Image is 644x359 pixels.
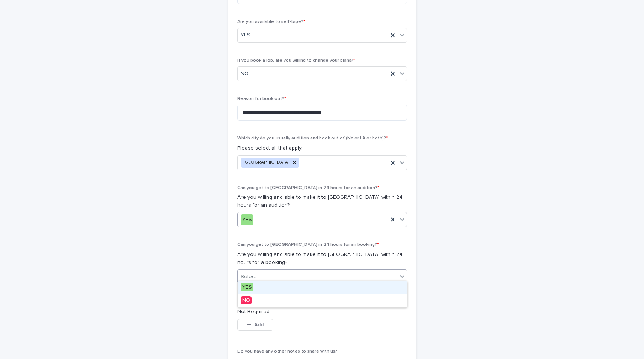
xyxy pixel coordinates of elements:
div: YES [238,281,407,294]
div: [GEOGRAPHIC_DATA] [241,158,290,168]
span: YES [241,31,250,39]
span: Which city do you usually audition and book out of (NY or LA or both)? [237,136,388,141]
span: Can you get to [GEOGRAPHIC_DATA] in 24 hours for an audition? [237,186,379,190]
span: NO [241,70,249,78]
div: NO [238,294,407,307]
p: Are you willing and able to make it to [GEOGRAPHIC_DATA] within 24 hours for an audition? [237,194,407,209]
span: Do you have any other notes to share with us? [237,349,337,354]
span: YES [241,283,253,291]
span: Add [254,322,264,327]
span: Reason for book out? [237,97,286,101]
span: Can you get to [GEOGRAPHIC_DATA] in 24 hours for an booking? [237,242,379,247]
span: If you book a job, are you willing to change your plans? [237,58,355,63]
p: Are you willing and able to make it to [GEOGRAPHIC_DATA] within 24 hours for a booking? [237,251,407,267]
p: Not Required [237,308,407,316]
div: Select... [241,273,259,281]
p: Please select all that apply. [237,144,407,152]
button: Add [237,319,273,331]
span: Are you available to self-tape? [237,20,305,24]
span: NO [241,296,252,304]
div: YES [241,214,253,225]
